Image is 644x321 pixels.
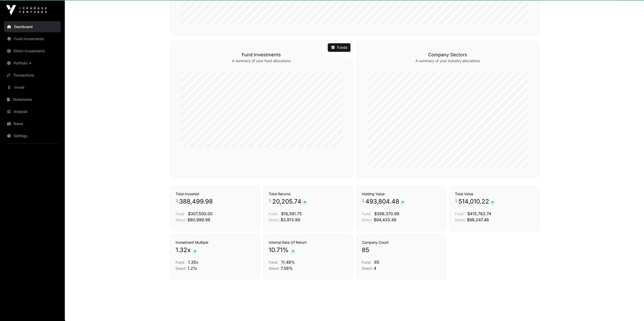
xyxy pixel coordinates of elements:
h3: Total Value [455,191,533,196]
a: Dashboard [4,21,61,32]
span: $16,391.75 [281,211,302,216]
span: 388,499.98 [179,197,213,206]
span: Direct: [269,218,280,222]
span: Fund: [269,260,278,264]
span: 20,205.74 [272,197,308,206]
span: Fund: [362,260,371,264]
span: $ [176,197,178,204]
span: 11.48% [281,260,295,265]
span: x [187,246,191,254]
a: Statements [4,94,61,105]
img: Icehouse Ventures Logo [6,5,47,15]
a: Analysis [4,106,61,117]
a: Invest [4,82,61,93]
span: $ [362,197,364,204]
span: $ [455,197,458,204]
a: News [4,118,61,129]
a: Fund Investments [4,33,61,44]
a: Portfolio [4,58,61,69]
h3: Total Invested [176,191,254,196]
h3: Total Returns [269,191,347,196]
span: 85 [362,246,369,254]
span: 493,804.48 [365,197,406,206]
a: Settings [4,130,61,141]
button: Funds [328,43,350,52]
span: Direct: [455,218,466,222]
span: % [283,246,289,254]
span: Direct: [176,218,186,222]
span: $98,247.48 [467,217,489,222]
span: Fund: [362,212,371,216]
span: $80,999.98 [188,217,210,222]
span: $415,762.74 [467,211,491,216]
p: A summary of your fund allocations [181,58,342,63]
p: A summary of your industry allocations [367,58,528,63]
h3: Investment Multiple [176,240,254,245]
span: $399,370.99 [374,211,399,216]
span: Direct: [362,266,373,270]
h3: Fund Investments [181,51,342,58]
span: Direct: [269,266,280,270]
span: 1.21x [188,266,197,271]
span: Fund: [269,212,278,216]
span: $ [269,197,271,204]
h3: Holding Value [362,191,440,196]
span: 10.71 [269,246,283,254]
h3: Company Count [362,240,440,245]
span: Fund: [176,212,185,216]
iframe: Chat Widget [619,297,644,321]
span: 1.35x [188,260,198,265]
h3: Internal Rate Of Return [269,240,347,245]
span: $3,813.99 [281,217,300,222]
span: 85 [374,260,379,265]
span: Fund: [455,212,464,216]
span: Fund: [176,260,185,264]
a: Funds [331,45,347,50]
span: $307,500.00 [188,211,213,216]
span: Direct: [176,266,186,270]
a: Transactions [4,70,61,81]
span: $94,433.49 [374,217,396,222]
span: 514,010.22 [459,197,495,206]
span: 4 [374,266,376,271]
span: 7.58% [281,266,293,271]
span: 1.32 [176,246,187,254]
span: Direct: [362,218,373,222]
a: Direct Investments [4,45,61,57]
h3: Company Sectors [367,51,528,58]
